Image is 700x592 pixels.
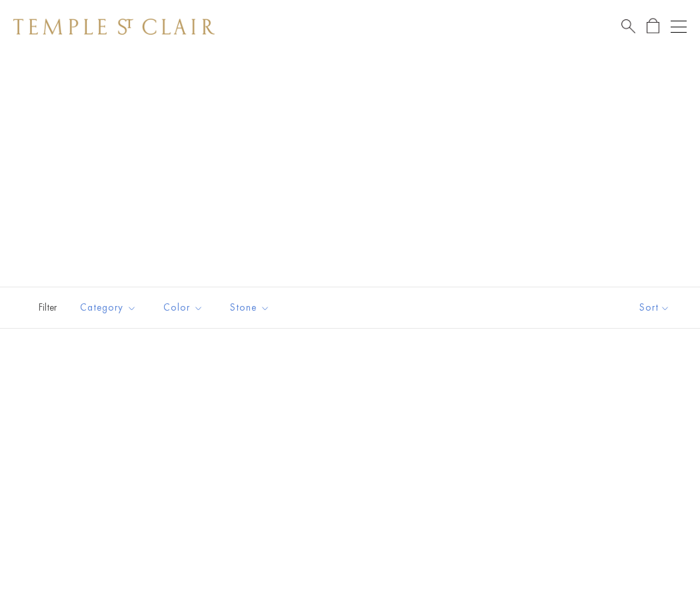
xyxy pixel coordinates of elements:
[647,18,659,35] a: Open Shopping Bag
[153,293,213,323] button: Color
[13,19,215,35] img: Temple St. Clair
[70,293,147,323] button: Category
[609,287,700,328] button: Show sort by
[220,293,280,323] button: Stone
[223,299,280,316] span: Stone
[671,19,687,35] button: Open navigation
[157,299,213,316] span: Color
[621,18,635,35] a: Search
[73,299,147,316] span: Category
